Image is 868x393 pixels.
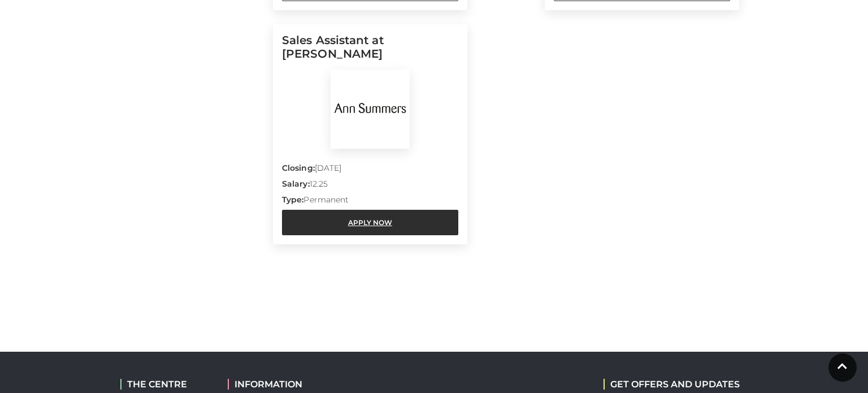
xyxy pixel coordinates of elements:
[282,195,303,205] strong: Type:
[604,379,740,390] h2: GET OFFERS AND UPDATES
[282,33,458,70] h5: Sales Assistant at [PERSON_NAME]
[331,70,410,149] img: Ann Summers
[282,210,458,235] a: Apply Now
[282,163,315,173] strong: Closing:
[282,178,458,194] p: 12.25
[282,194,458,210] p: Permanent
[228,379,372,390] h2: INFORMATION
[282,179,310,189] strong: Salary:
[120,379,211,390] h2: THE CENTRE
[282,162,458,178] p: [DATE]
